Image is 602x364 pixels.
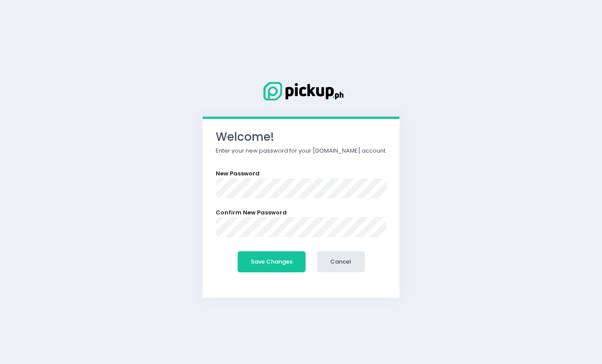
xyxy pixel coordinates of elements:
label: Confirm New Password [216,208,287,217]
h3: Welcome! [216,130,387,144]
a: Cancel [311,247,370,277]
p: Enter your new password for your [DOMAIN_NAME] account. [216,146,387,155]
button: Cancel [317,251,365,272]
img: Logo [257,80,345,102]
button: Save Changes [238,251,306,272]
label: New Password [216,169,260,178]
